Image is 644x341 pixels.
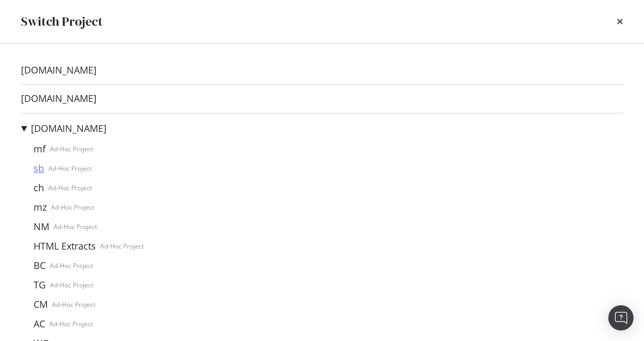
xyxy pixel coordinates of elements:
[21,65,96,76] a: [DOMAIN_NAME]
[51,203,94,212] div: Ad-Hoc Project
[100,242,144,251] div: Ad-Hoc Project
[48,183,92,192] div: Ad-Hoc Project
[50,281,93,290] div: Ad-Hoc Project
[29,221,53,232] a: NM
[48,164,92,173] div: Ad-Hoc Project
[29,143,50,154] a: mf
[617,13,623,30] div: times
[21,93,96,104] a: [DOMAIN_NAME]
[50,261,93,270] div: Ad-Hoc Project
[29,260,50,271] a: BC
[29,280,50,291] a: TG
[21,122,227,136] summary: [DOMAIN_NAME]
[50,144,93,153] div: Ad-Hoc Project
[52,300,95,309] div: Ad-Hoc Project
[53,222,97,231] div: Ad-Hoc Project
[29,202,51,213] a: mz
[29,163,48,174] a: sb
[29,241,100,252] a: HTML Extracts
[608,305,634,330] div: Open Intercom Messenger
[29,318,49,329] a: AC
[49,319,93,328] div: Ad-Hoc Project
[29,182,48,193] a: ch
[21,13,103,30] div: Switch Project
[29,299,52,310] a: CM
[31,123,106,134] a: [DOMAIN_NAME]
